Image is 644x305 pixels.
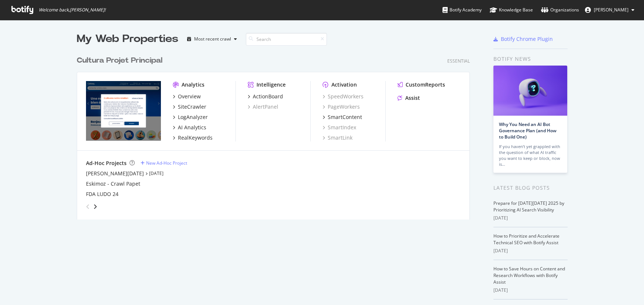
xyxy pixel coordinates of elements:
[493,200,564,213] a: Prepare for [DATE][DATE] 2025 by Prioritizing AI Search Visibility
[93,203,98,210] div: angle-right
[248,103,278,111] a: AlertPanel
[493,55,568,63] div: Botify news
[77,55,165,66] a: Cultura Projet Principal
[323,93,364,100] a: SpeedWorkers
[184,33,240,45] button: Most recent crawl
[86,190,118,198] a: FDA LUDO 24
[178,124,206,131] div: AI Analytics
[86,180,140,187] a: Eskimoz - Crawl Papet
[173,124,206,131] a: AI Analytics
[490,6,533,14] div: Knowledge Base
[173,113,208,121] a: LogAnalyzer
[194,37,231,41] div: Most recent crawl
[141,160,187,166] a: New Ad-Hoc Project
[86,81,161,141] img: cultura.com
[178,113,208,121] div: LogAnalyzer
[182,81,204,88] div: Analytics
[323,134,352,141] a: SmartLink
[253,93,283,100] div: ActionBoard
[173,134,213,141] a: RealKeywords
[323,103,360,111] a: PageWorkers
[499,144,562,167] div: If you haven’t yet grappled with the question of what AI traffic you want to keep or block, now is…
[493,184,568,192] div: Latest Blog Posts
[178,134,213,141] div: RealKeywords
[331,81,357,88] div: Activation
[173,103,206,111] a: SiteCrawler
[501,35,553,43] div: Botify Chrome Plugin
[493,248,568,254] div: [DATE]
[493,215,568,221] div: [DATE]
[178,93,201,100] div: Overview
[328,113,362,121] div: SmartContent
[579,4,640,16] button: [PERSON_NAME]
[447,58,470,64] div: Essential
[594,7,628,13] span: Antoine Séverine
[493,35,553,43] a: Botify Chrome Plugin
[406,81,445,88] div: CustomReports
[442,6,482,14] div: Botify Academy
[77,32,178,46] div: My Web Properties
[178,103,206,111] div: SiteCrawler
[323,124,356,131] a: SmartIndex
[541,6,579,14] div: Organizations
[146,160,187,166] div: New Ad-Hoc Project
[77,46,476,220] div: grid
[149,170,163,176] a: [DATE]
[493,233,559,246] a: How to Prioritize and Accelerate Technical SEO with Botify Assist
[397,81,445,88] a: CustomReports
[405,94,420,102] div: Assist
[77,55,162,66] div: Cultura Projet Principal
[86,159,127,167] div: Ad-Hoc Projects
[83,201,93,213] div: angle-left
[397,94,420,102] a: Assist
[173,93,201,100] a: Overview
[248,93,283,100] a: ActionBoard
[256,81,286,88] div: Intelligence
[493,287,568,294] div: [DATE]
[246,33,327,46] input: Search
[493,266,565,285] a: How to Save Hours on Content and Research Workflows with Botify Assist
[39,7,106,13] span: Welcome back, [PERSON_NAME] !
[86,170,144,177] a: [PERSON_NAME][DATE]
[493,66,567,116] img: Why You Need an AI Bot Governance Plan (and How to Build One)
[323,113,362,121] a: SmartContent
[499,121,557,140] a: Why You Need an AI Bot Governance Plan (and How to Build One)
